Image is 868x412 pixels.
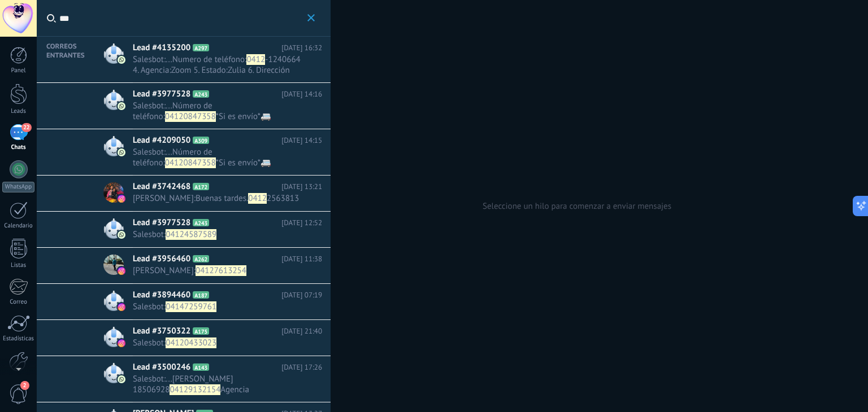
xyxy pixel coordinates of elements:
span: Salesbot : [133,100,166,111]
span: Lead #3894460 [133,290,190,301]
span: Lead #3500246 [133,362,190,373]
div: Listas [2,262,35,269]
span: Salesbot : [133,338,166,348]
span: ... [166,374,172,384]
div: WhatsApp [2,182,34,192]
span: Número de teléfono: [133,100,212,122]
span: [DATE] 21:40 [281,326,322,337]
a: avatarLead #3742468A172[DATE] 13:21[PERSON_NAME]:Buenas tardes.04122563813 [93,176,331,212]
span: A187 [193,291,209,299]
span: A172 [193,183,209,190]
span: 04127613254 [196,265,246,276]
span: 2563813 [267,193,299,204]
span: Lead #4135200 [133,42,190,54]
span: [PERSON_NAME] : [133,265,196,276]
span: Lead #3956460 [133,253,190,265]
div: Panel [2,67,35,74]
a: avatarLead #4135200A297[DATE] 16:32Salesbot:...Numero de teléfono:0412-1240664 4. Agencia:Zoom 5.... [93,37,331,83]
span: ... [166,54,172,65]
span: Lead #3750322 [133,326,190,337]
span: [PERSON_NAME] : [133,193,196,204]
a: avatarLead #3500246A143[DATE] 17:26Salesbot:...[PERSON_NAME] 1850692804129132154Agencia [GEOGRAPH... [93,356,331,402]
span: 0412 [248,193,267,204]
img: instagram.svg [118,339,125,347]
span: 04120433023 [166,338,216,348]
span: 2 [20,381,29,390]
span: Salesbot : [133,54,166,65]
img: com.amocrm.amocrmwa.svg [118,56,125,64]
span: Lead #3977528 [133,89,190,100]
span: [PERSON_NAME] 18506928 [133,374,233,395]
span: Lead #3977528 [133,217,190,229]
span: Número de teléfono: [133,147,212,168]
span: A143 [193,363,209,371]
span: A297 [193,44,209,51]
img: instagram.svg [118,267,125,275]
a: avatarLead #3956460A262[DATE] 11:38[PERSON_NAME]:04127613254 [93,248,331,284]
span: A243 [193,90,209,98]
div: Correo [2,299,35,306]
span: 04129132154 [170,384,220,395]
a: avatarLead #3894460A187[DATE] 07:19Salesbot:04147259761 [93,284,331,320]
span: [DATE] 11:38 [281,253,322,265]
span: [DATE] 13:21 [281,181,322,192]
span: 04120847358 [165,157,216,168]
span: [DATE] 12:52 [281,217,322,229]
span: A309 [193,137,209,144]
a: avatarLead #3750322A175[DATE] 21:40Salesbot:04120433023 [93,320,331,356]
span: Buenas tardes. [196,193,248,204]
div: Calendario [2,222,35,230]
span: ... [166,147,172,157]
span: Numero de teléfono: [172,54,247,65]
span: Salesbot : [133,147,166,157]
span: 0412 [246,54,265,65]
div: Chats [2,144,35,151]
span: 04147259761 [166,301,216,312]
a: avatarLead #4209050A309[DATE] 14:15Salesbot:...Número de teléfono:04120847358*Si es envío*🚐 Agenc... [93,129,331,176]
a: avatarLead #3977528A243[DATE] 14:16Salesbot:...Número de teléfono:04120847358*Si es envío*🚐 Agenc... [93,83,331,129]
span: ... [166,100,172,111]
span: Salesbot : [133,229,166,240]
img: instagram.svg [118,303,125,311]
span: Salesbot : [133,374,166,384]
span: A243 [193,219,209,226]
span: [DATE] 16:32 [281,42,322,54]
span: Lead #3742468 [133,181,190,192]
img: com.amocrm.amocrmwa.svg [118,231,125,239]
img: com.amocrm.amocrmwa.svg [118,375,125,383]
span: Salesbot : [133,301,166,312]
span: [DATE] 17:26 [281,362,322,373]
img: com.amocrm.amocrmwa.svg [118,102,125,110]
span: 22 [21,123,31,132]
img: com.amocrm.amocrmwa.svg [118,148,125,156]
span: 04124587589 [166,229,216,240]
span: A262 [193,255,209,262]
img: instagram.svg [118,195,125,203]
div: Estadísticas [2,335,35,343]
span: [DATE] 07:19 [281,290,322,301]
a: avatarLead #3977528A243[DATE] 12:52Salesbot:04124587589 [93,212,331,248]
span: [DATE] 14:15 [281,135,322,146]
span: 04120847358 [165,111,216,122]
div: Leads [2,108,35,115]
span: Lead #4209050 [133,135,190,146]
span: A175 [193,327,209,335]
span: [DATE] 14:16 [281,89,322,100]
